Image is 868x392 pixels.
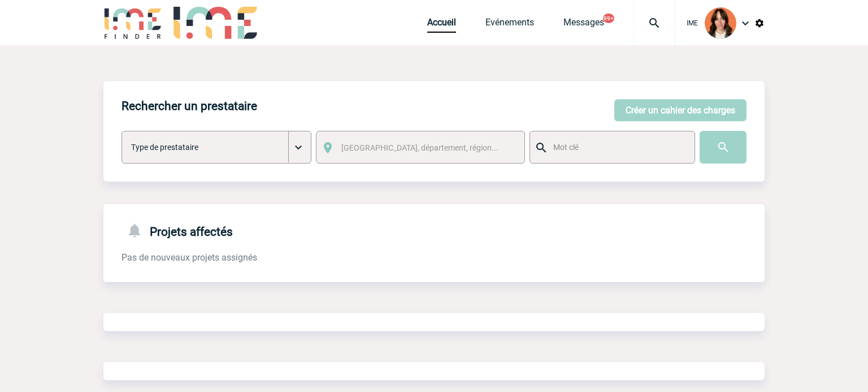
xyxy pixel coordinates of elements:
span: IME [687,19,698,27]
input: Mot clé [550,140,684,155]
h4: Rechercher un prestataire [121,99,257,113]
a: Messages [563,17,604,33]
span: Pas de nouveaux projets assignés [121,252,257,263]
img: notifications-24-px-g.png [126,222,150,239]
a: Evénements [485,17,534,33]
img: IME-Finder [103,7,162,39]
a: Accueil [427,17,456,33]
h4: Projets affectés [121,222,233,239]
span: [GEOGRAPHIC_DATA], département, région... [341,143,498,152]
input: Submit [700,131,747,164]
img: 94396-2.png [705,7,736,39]
button: 99+ [603,14,614,23]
